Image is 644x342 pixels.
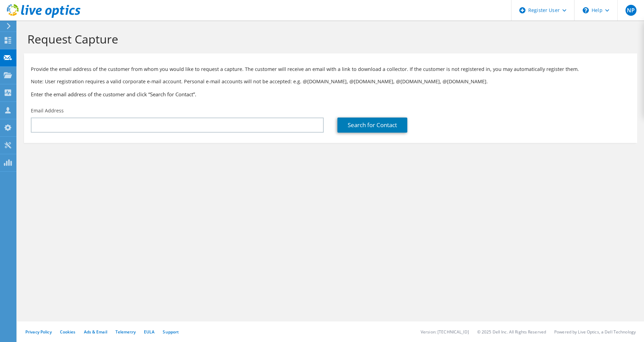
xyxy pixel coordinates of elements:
a: Privacy Policy [25,329,52,335]
a: Support [163,329,179,335]
svg: \n [583,7,589,13]
li: Version: [TECHNICAL_ID] [421,329,469,335]
p: Provide the email address of the customer from whom you would like to request a capture. The cust... [31,65,630,73]
h3: Enter the email address of the customer and click “Search for Contact”. [31,90,630,98]
label: Email Address [31,107,64,114]
li: © 2025 Dell Inc. All Rights Reserved [477,329,546,335]
a: EULA [144,329,154,335]
h1: Request Capture [27,32,630,46]
span: NP [626,5,636,16]
a: Ads & Email [84,329,107,335]
p: Note: User registration requires a valid corporate e-mail account. Personal e-mail accounts will ... [31,78,630,85]
a: Cookies [60,329,76,335]
a: Search for Contact [337,118,407,133]
li: Powered by Live Optics, a Dell Technology [554,329,636,335]
a: Telemetry [115,329,136,335]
